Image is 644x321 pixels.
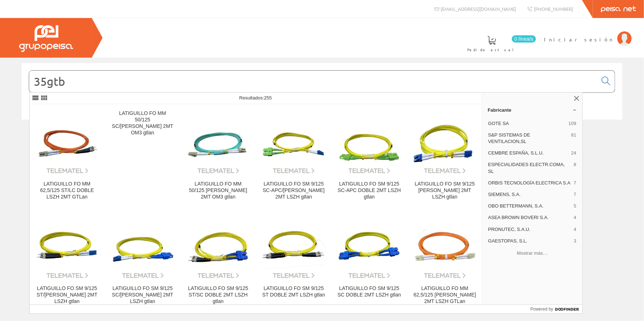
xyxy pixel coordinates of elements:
[488,120,566,127] span: GOTE SA
[488,226,571,233] span: PRONUTEC, S.A.U.
[105,104,180,209] a: LATIGUILLO FO MM 50/125 SC/[PERSON_NAME] 2MT OM3 gtlan
[337,111,401,174] img: LATIGUILLO FO SM 9/125 SC-APC DOBLE 2MT LSZH gtlan
[488,203,571,209] span: OBO BETTERMANN, S.A.
[467,46,516,53] span: Pedido actual
[413,215,477,279] img: LATIGUILLO FO MM 62,5/125 LC DOBLE 2MT LSZH GTLan
[186,111,250,174] img: LATIGUILLO FO MM 50/125 LC DOBLE 2MT OM3 gtlan
[181,209,256,313] a: LATIGUILLO FO SM 9/125 ST/SC DOBLE 2MT LSZH gtlan LATIGUILLO FO SM 9/125 ST/SC DOBLE 2MT LSZH gtlan
[30,104,105,209] a: LATIGUILLO FO MM 62,5/125 ST/LC DOBLE LSZH 2MT GTLan LATIGUILLO FO MM 62,5/125 ST/LC DOBLE LSZH 2...
[337,285,401,298] div: LATIGUILLO FO SM 9/125 SC DOBLE 2MT LSZH gtlan
[111,285,175,305] div: LATIGUILLO FO SM 9/125 SC/[PERSON_NAME] 2MT LSZH gtlan
[574,180,576,186] span: 7
[485,248,580,259] button: Mostrar más…
[256,104,331,209] a: LATIGUILLO FO SM 9/125 SC-APC/LC DOBLE 2MT LSZH gtlan LATIGUILLO FO SM 9/125 SC-APC/[PERSON_NAME]...
[19,25,73,52] img: Grupo Peisa
[111,110,175,136] div: LATIGUILLO FO MM 50/125 SC/[PERSON_NAME] 2MT OM3 gtlan
[488,132,568,145] span: S&P SISTEMAS DE VENTILACION,SL
[488,150,568,156] span: CEMBRE ESPAÑA, S.L.U.
[35,285,99,305] div: LATIGUILLO FO SM 9/125 ST/[PERSON_NAME] 2MT LSZH gtlan
[337,181,401,200] div: LATIGUILLO FO SM 9/125 SC-APC DOBLE 2MT LSZH gtlan
[407,209,482,313] a: LATIGUILLO FO MM 62,5/125 LC DOBLE 2MT LSZH GTLan LATIGUILLO FO MM 62,5/125 [PERSON_NAME] 2MT LSZ...
[488,180,571,186] span: ORBIS TECNOLOGÍA ELECTRICA S.A
[488,214,571,221] span: ASEA BROWN BOVERI S.A.
[35,111,99,174] img: LATIGUILLO FO MM 62,5/125 ST/LC DOBLE LSZH 2MT GTLan
[574,191,576,198] span: 7
[531,306,553,312] span: Powered by
[186,181,250,200] div: LATIGUILLO FO MM 50/125 [PERSON_NAME] 2MT OM3 gtlan
[571,132,576,145] span: 81
[534,6,573,12] span: [PHONE_NUMBER]
[262,181,325,200] div: LATIGUILLO FO SM 9/125 SC-APC/[PERSON_NAME] 2MT LSZH gtlan
[413,285,477,305] div: LATIGUILLO FO MM 62,5/125 [PERSON_NAME] 2MT LSZH GTLan
[482,104,582,116] a: Fabricante
[186,215,250,279] img: LATIGUILLO FO SM 9/125 ST/SC DOBLE 2MT LSZH gtlan
[544,36,614,43] span: Iniciar sesión
[22,129,622,135] div: © Grupo Peisa
[574,161,576,174] span: 8
[262,215,325,279] img: LATIGUILLO FO SM 9/125 ST DOBLE 2MT LSZH gtlan
[256,209,331,313] a: LATIGUILLO FO SM 9/125 ST DOBLE 2MT LSZH gtlan LATIGUILLO FO SM 9/125 ST DOBLE 2MT LSZH gtlan
[413,111,477,174] img: LATIGUILLO FO SM 9/125 LC DOBLE 2MT LSZH gtlan
[262,111,325,174] img: LATIGUILLO FO SM 9/125 SC-APC/LC DOBLE 2MT LSZH gtlan
[332,104,407,209] a: LATIGUILLO FO SM 9/125 SC-APC DOBLE 2MT LSZH gtlan LATIGUILLO FO SM 9/125 SC-APC DOBLE 2MT LSZH g...
[29,71,597,92] input: Buscar...
[337,215,401,279] img: LATIGUILLO FO SM 9/125 SC DOBLE 2MT LSZH gtlan
[574,226,576,233] span: 4
[574,203,576,209] span: 5
[531,305,583,313] a: Powered by
[544,30,632,37] a: Iniciar sesión
[441,6,516,12] span: [EMAIL_ADDRESS][DOMAIN_NAME]
[35,215,99,279] img: LATIGUILLO FO SM 9/125 ST/LC DOBLE 2MT LSZH gtlan
[488,191,571,198] span: SIEMENS, S.A.
[264,95,272,101] span: 255
[574,214,576,221] span: 4
[186,285,250,305] div: LATIGUILLO FO SM 9/125 ST/SC DOBLE 2MT LSZH gtlan
[571,150,576,156] span: 24
[332,209,407,313] a: LATIGUILLO FO SM 9/125 SC DOBLE 2MT LSZH gtlan LATIGUILLO FO SM 9/125 SC DOBLE 2MT LSZH gtlan
[407,104,482,209] a: LATIGUILLO FO SM 9/125 LC DOBLE 2MT LSZH gtlan LATIGUILLO FO SM 9/125 [PERSON_NAME] 2MT LSZH gtlan
[488,238,571,244] span: GAESTOPAS, S.L.
[574,238,576,244] span: 3
[512,35,536,43] span: 0 línea/s
[569,120,577,127] span: 109
[262,285,325,298] div: LATIGUILLO FO SM 9/125 ST DOBLE 2MT LSZH gtlan
[239,95,272,101] span: Resultados:
[35,181,99,200] div: LATIGUILLO FO MM 62,5/125 ST/LC DOBLE LSZH 2MT GTLan
[488,161,571,174] span: ESPECIALIDADES ELECTR.COMA, SL
[181,104,256,209] a: LATIGUILLO FO MM 50/125 LC DOBLE 2MT OM3 gtlan LATIGUILLO FO MM 50/125 [PERSON_NAME] 2MT OM3 gtlan
[30,209,105,313] a: LATIGUILLO FO SM 9/125 ST/LC DOBLE 2MT LSZH gtlan LATIGUILLO FO SM 9/125 ST/[PERSON_NAME] 2MT LSZ...
[105,209,180,313] a: LATIGUILLO FO SM 9/125 SC/LC DOBLE 2MT LSZH gtlan LATIGUILLO FO SM 9/125 SC/[PERSON_NAME] 2MT LSZ...
[413,181,477,200] div: LATIGUILLO FO SM 9/125 [PERSON_NAME] 2MT LSZH gtlan
[111,215,175,279] img: LATIGUILLO FO SM 9/125 SC/LC DOBLE 2MT LSZH gtlan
